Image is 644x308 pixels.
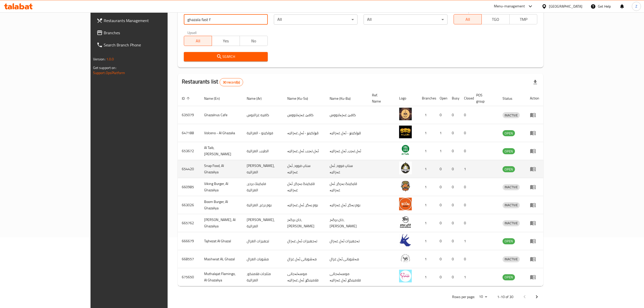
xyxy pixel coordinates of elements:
span: Search [188,54,264,60]
td: 1 [460,160,472,178]
td: 1 [418,268,436,286]
td: تجهيزات الغزال [243,232,283,250]
div: Menu [530,184,539,190]
td: Mashwiat AL Ghazal [200,250,243,268]
div: Menu [530,256,539,262]
div: OPEN [503,130,515,136]
td: 0 [448,124,460,142]
span: INACTIVE [503,184,520,190]
div: INACTIVE [503,220,520,226]
div: Menu [530,202,539,208]
div: Menu [530,220,539,226]
div: Menu [530,166,539,172]
span: ID [182,95,191,101]
td: [PERSON_NAME], Al Ghazaliya [200,214,243,232]
span: All [456,16,480,23]
td: 0 [460,178,472,196]
td: 1 [436,124,448,142]
img: Snap Food, Al Ghazaliya [399,162,412,174]
td: کافێ غەزەلنووس [326,106,368,124]
td: الطيب، الغزالية [243,142,283,160]
button: No [240,36,268,46]
td: 1 [418,160,436,178]
span: TGO [484,16,508,23]
div: INACTIVE [503,112,520,118]
div: Export file [529,76,541,88]
td: بوم بەگر، ئەل غەزالیە [326,196,368,214]
th: Action [526,91,543,106]
div: Menu [530,148,539,154]
td: کافێ غەزەلنووس [283,106,326,124]
td: 1 [418,232,436,250]
span: Branches [104,30,194,36]
td: 0 [448,142,460,160]
table: enhanced table [178,91,543,286]
td: ڤایكينگ بەرگر، ئەل غەزالیە [326,178,368,196]
td: Ghazalnus Cafe [200,106,243,124]
th: Busy [448,91,460,106]
td: 0 [436,214,448,232]
td: 0 [436,232,448,250]
img: Mashwiat AL Ghazal [399,252,412,264]
button: TGO [481,14,510,24]
span: Z [635,4,637,9]
span: OPEN [503,166,515,172]
input: Search for restaurant name or ID.. [184,14,268,25]
span: OPEN [503,148,515,154]
td: 0 [460,124,472,142]
th: Logo [395,91,418,106]
td: 0 [460,142,472,160]
td: بوم بەگر، ئەل غەزالیە [283,196,326,214]
td: 0 [436,250,448,268]
td: فولكينو - الغزالية [243,124,283,142]
td: 0 [436,178,448,196]
td: 0 [448,268,460,286]
td: 0 [460,214,472,232]
td: تەجهیزات ئەل غەزال [326,232,368,250]
span: OPEN [503,130,515,136]
td: بوم برغر, الغزالية [243,196,283,214]
th: Closed [460,91,472,106]
td: 0 [436,160,448,178]
span: Status [503,95,519,101]
td: 1 [418,178,436,196]
th: Open [436,91,448,106]
span: Search Branch Phone [104,42,194,48]
div: [GEOGRAPHIC_DATA] [549,4,582,9]
div: All [364,14,448,25]
div: Menu [530,274,539,280]
td: 0 [436,196,448,214]
span: Get support on: [93,64,116,71]
div: OPEN [503,148,515,154]
span: Restaurants Management [104,18,194,24]
td: 1 [418,214,436,232]
div: OPEN [503,238,515,244]
td: [PERSON_NAME], الغزاليه [243,160,283,178]
h2: Restaurants list [182,78,243,86]
div: Menu [530,130,539,136]
td: 0 [460,106,472,124]
td: [PERSON_NAME]، الغزالية [243,214,283,232]
div: Menu [530,238,539,244]
span: OPEN [503,274,515,280]
span: Yes [214,37,238,45]
td: 0 [460,250,472,268]
a: Restaurants Management [93,14,198,27]
td: مەشویاتی ئەل غزال [326,250,368,268]
span: Name (Ar) [247,95,268,101]
div: INACTIVE [503,202,520,208]
th: Branches [418,91,436,106]
td: Muthalajat Flamingo, Al Ghazaliya [200,268,243,286]
span: Ref. Name [372,92,389,104]
td: 1 [418,106,436,124]
div: Rows per page: [477,293,489,301]
span: Name (Ku-So) [287,95,315,101]
td: ڤۆلکینۆ - ئەل غەزالیە [283,124,326,142]
span: No [242,37,266,45]
td: مثلجات فلامنكو، الغزالية [243,268,283,286]
td: 0 [460,196,472,214]
td: فايكينك برجر, الغزالية [243,178,283,196]
a: Support.OpsPlatform [93,70,125,76]
button: TMP [509,14,538,24]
